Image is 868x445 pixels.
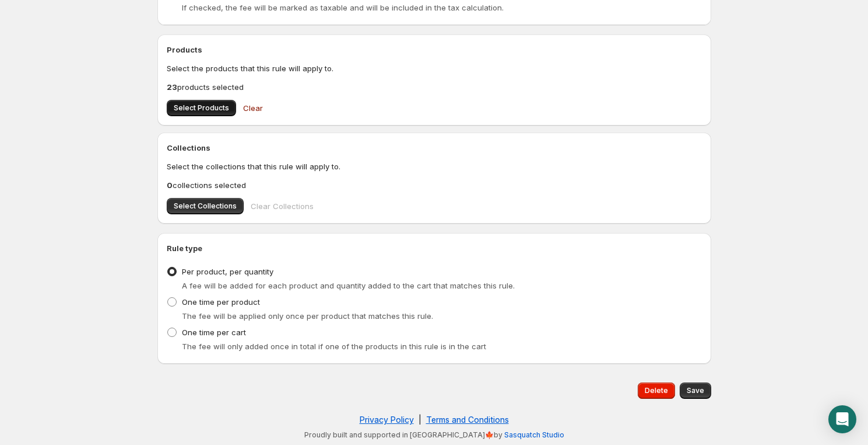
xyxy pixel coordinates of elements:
[167,179,702,191] p: collections selected
[167,198,244,214] button: Select Collections
[236,96,270,120] button: Clear
[167,62,702,74] p: Select the products that this rule will apply to.
[360,415,414,425] a: Privacy Policy
[167,142,702,154] h2: Collections
[687,386,704,395] span: Save
[182,328,246,337] span: One time per cart
[419,415,421,425] span: |
[182,297,260,307] span: One time per product
[167,82,177,92] b: 23
[167,44,702,55] h2: Products
[167,81,702,93] p: products selected
[174,201,237,211] span: Select Collections
[426,415,509,425] a: Terms and Conditions
[167,242,702,254] h2: Rule type
[828,405,856,433] div: Open Intercom Messenger
[182,311,433,321] span: The fee will be applied only once per product that matches this rule.
[167,161,702,172] p: Select the collections that this rule will apply to.
[163,430,705,440] p: Proudly built and supported in [GEOGRAPHIC_DATA]🍁by
[167,180,173,190] b: 0
[645,386,668,395] span: Delete
[174,103,229,113] span: Select Products
[182,281,515,290] span: A fee will be added for each product and quantity added to the cart that matches this rule.
[243,102,263,114] span: Clear
[182,3,504,12] span: If checked, the fee will be marked as taxable and will be included in the tax calculation.
[182,267,273,276] span: Per product, per quantity
[680,383,711,399] button: Save
[167,100,236,116] button: Select Products
[182,342,486,351] span: The fee will only added once in total if one of the products in this rule is in the cart
[638,383,675,399] button: Delete
[504,430,564,439] a: Sasquatch Studio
